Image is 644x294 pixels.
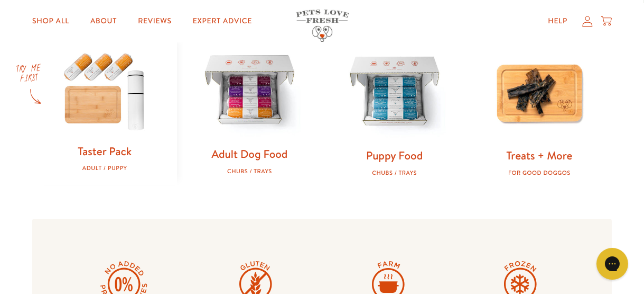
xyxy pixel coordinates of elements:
[506,148,572,163] a: Treats + More
[211,146,287,162] a: Adult Dog Food
[339,170,450,176] div: Chubs / Trays
[366,148,423,163] a: Puppy Food
[539,11,576,32] a: Help
[591,244,633,283] iframe: Gorgias live chat messenger
[194,168,305,175] div: Chubs / Trays
[49,165,160,172] div: Adult / Puppy
[484,170,595,176] div: For good doggos
[82,11,125,32] a: About
[184,11,260,32] a: Expert Advice
[78,144,132,159] a: Taster Pack
[24,11,78,32] a: Shop All
[129,11,180,32] a: Reviews
[296,10,349,42] img: Pets Love Fresh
